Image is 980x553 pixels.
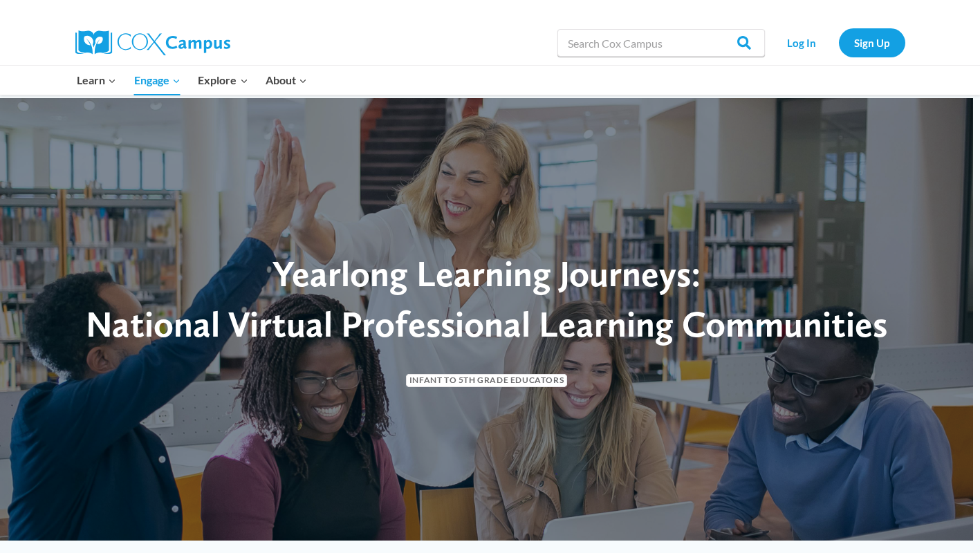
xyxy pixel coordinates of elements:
span: Yearlong Learning Journeys: [272,252,701,295]
img: Cox Campus [75,30,230,55]
span: Infant to 5th Grade Educators [406,374,567,387]
span: About [266,71,307,89]
span: National Virtual Professional Learning Communities [86,302,887,346]
input: Search Cox Campus [557,29,765,57]
span: Engage [134,71,181,89]
a: Sign Up [839,28,905,57]
span: Learn [77,71,116,89]
a: Log In [772,28,832,57]
nav: Secondary Navigation [772,28,905,57]
span: Explore [198,71,248,89]
nav: Primary Navigation [68,66,316,95]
